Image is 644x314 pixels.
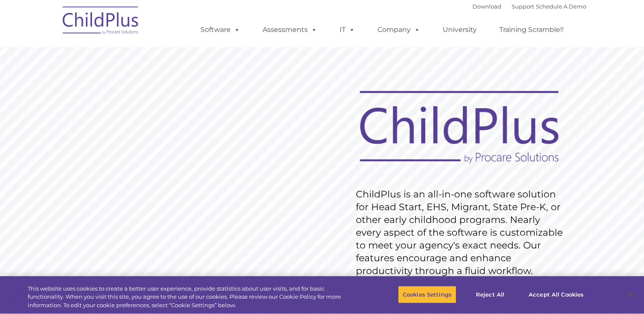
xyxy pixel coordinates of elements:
[621,285,640,304] button: Close
[491,21,572,38] a: Training Scramble!!
[369,21,429,38] a: Company
[58,0,143,43] img: ChildPlus by Procare Solutions
[331,21,364,38] a: IT
[512,3,534,10] a: Support
[254,21,326,38] a: Assessments
[472,3,586,10] font: |
[464,285,517,303] button: Reject All
[192,21,249,38] a: Software
[28,285,354,310] div: This website uses cookies to create a better user experience, provide statistics about user visit...
[472,3,501,10] a: Download
[356,188,567,277] rs-layer: ChildPlus is an all-in-one software solution for Head Start, EHS, Migrant, State Pre-K, or other ...
[398,285,456,303] button: Cookies Settings
[536,3,586,10] a: Schedule A Demo
[524,285,588,303] button: Accept All Cookies
[434,21,485,38] a: University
